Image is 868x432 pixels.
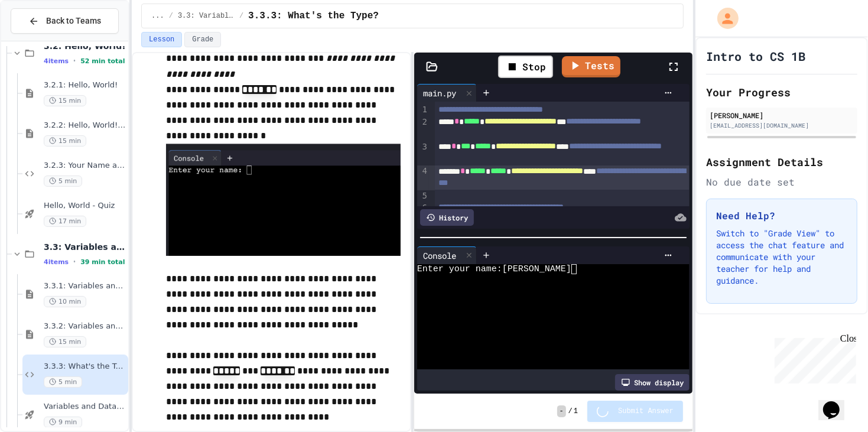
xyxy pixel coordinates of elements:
[710,110,854,121] div: [PERSON_NAME]
[420,209,474,226] div: History
[716,228,847,287] p: Switch to "Grade View" to access the chat feature and communicate with your teacher for help and ...
[417,190,429,202] div: 5
[770,333,856,384] iframe: chat widget
[44,336,86,347] span: 15 min
[46,15,101,27] span: Back to Teams
[44,321,126,332] span: 3.3.2: Variables and Data Types - Review
[44,362,126,372] span: 3.3.3: What's the Type?
[705,5,742,32] div: My Account
[818,385,856,420] iframe: chat widget
[417,104,429,116] div: 1
[706,48,805,64] h1: Intro to CS 1B
[73,56,76,66] span: •
[44,57,69,65] span: 4 items
[178,11,235,21] span: 3.3: Variables and Data Types
[44,201,126,211] span: Hello, World - Quiz
[44,242,126,252] span: 3.3: Variables and Data Types
[239,11,243,21] span: /
[44,402,126,412] span: Variables and Data types - quiz
[44,176,82,187] span: 5 min
[710,121,854,130] div: [EMAIL_ADDRESS][DOMAIN_NAME]
[44,95,86,106] span: 15 min
[562,56,620,77] a: Tests
[706,154,857,170] h2: Assignment Details
[44,258,69,266] span: 4 items
[141,32,182,47] button: Lesson
[435,102,689,228] div: To enrich screen reader interactions, please activate Accessibility in Grammarly extension settings
[169,11,173,21] span: /
[44,161,126,171] span: 3.2.3: Your Name and Favorite Movie
[498,56,553,78] div: Stop
[417,202,429,215] div: 6
[417,165,429,190] div: 4
[574,407,578,416] span: 1
[44,376,82,388] span: 5 min
[44,417,82,428] span: 9 min
[557,405,566,417] span: -
[706,84,857,100] h2: Your Progress
[44,135,86,147] span: 15 min
[80,57,125,65] span: 52 min total
[44,296,86,307] span: 10 min
[618,407,674,416] span: Submit Answer
[5,5,82,75] div: Chat with us now!Close
[248,9,379,23] span: 3.3.3: What's the Type?
[568,407,573,416] span: /
[615,374,690,391] div: Show display
[417,249,462,262] div: Console
[44,216,86,227] span: 17 min
[716,209,847,223] h3: Need Help?
[417,87,462,99] div: main.py
[44,281,126,291] span: 3.3.1: Variables and Data Types
[184,32,221,47] button: Grade
[417,264,571,275] span: Enter your name:[PERSON_NAME]
[417,116,429,141] div: 2
[151,11,164,21] span: ...
[706,175,857,189] div: No due date set
[44,80,126,90] span: 3.2.1: Hello, World!
[80,258,125,266] span: 39 min total
[44,41,126,51] span: 3.2: Hello, World!
[73,257,76,267] span: •
[417,141,429,166] div: 3
[44,121,126,131] span: 3.2.2: Hello, World! - Review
